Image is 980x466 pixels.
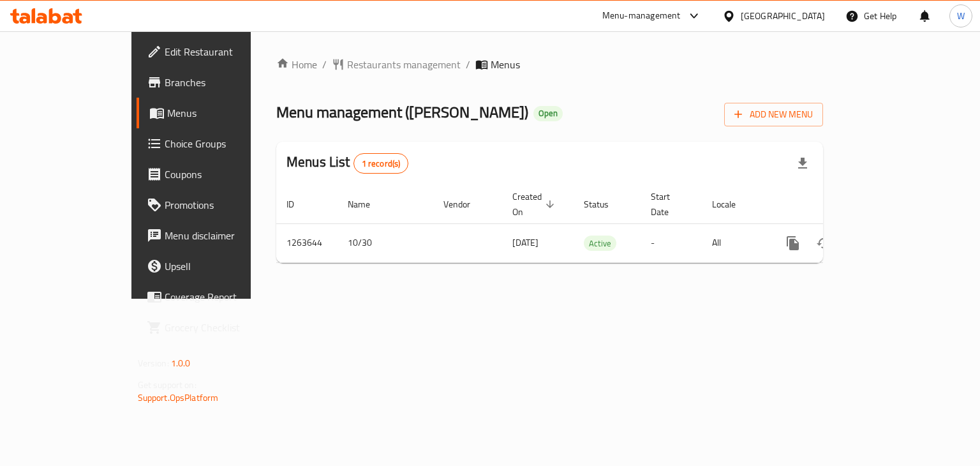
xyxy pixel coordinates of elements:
a: Edit Restaurant [137,36,295,67]
span: Locale [712,197,752,212]
button: Add New Menu [724,103,823,126]
span: Status [584,197,625,212]
a: Coverage Report [137,282,295,312]
nav: breadcrumb [276,57,823,72]
span: Restaurants management [347,57,461,72]
span: Name [348,197,387,212]
span: Promotions [165,197,285,213]
a: Restaurants management [332,57,461,72]
a: Menu disclaimer [137,220,295,251]
button: more [778,228,808,259]
span: Menus [167,105,285,121]
a: Home [276,57,317,72]
span: Vendor [443,197,487,212]
span: Edit Restaurant [165,44,285,59]
span: Coverage Report [165,289,285,304]
span: Open [533,108,563,119]
table: enhanced table [276,185,910,263]
span: Created On [512,189,558,220]
li: / [466,57,470,72]
span: Menus [491,57,520,72]
span: Menu disclaimer [165,228,285,243]
span: [DATE] [512,234,538,251]
span: Choice Groups [165,136,285,151]
th: Actions [768,185,910,224]
span: W [957,9,965,23]
td: All [702,223,768,262]
div: Total records count [353,153,409,174]
a: Menus [137,98,295,128]
span: Branches [165,75,285,90]
li: / [322,57,327,72]
a: Coupons [137,159,295,190]
button: Change Status [808,228,839,259]
div: Active [584,236,616,251]
div: [GEOGRAPHIC_DATA] [741,9,825,23]
span: Version: [138,355,169,372]
a: Upsell [137,251,295,282]
span: 1 record(s) [354,158,408,170]
td: 10/30 [338,223,433,262]
span: Upsell [165,259,285,274]
span: 1.0.0 [171,355,191,372]
a: Grocery Checklist [137,312,295,343]
span: Add New Menu [734,107,813,123]
span: Grocery Checklist [165,320,285,335]
span: Get support on: [138,377,197,393]
a: Choice Groups [137,128,295,159]
div: Menu-management [602,8,681,24]
span: Start Date [651,189,687,220]
h2: Menus List [286,153,408,174]
a: Promotions [137,190,295,220]
div: Export file [787,148,818,179]
td: 1263644 [276,223,338,262]
span: ID [286,197,311,212]
span: Menu management ( [PERSON_NAME] ) [276,98,528,126]
a: Support.OpsPlatform [138,389,219,406]
div: Open [533,106,563,121]
td: - [641,223,702,262]
span: Coupons [165,167,285,182]
span: Active [584,236,616,251]
a: Branches [137,67,295,98]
